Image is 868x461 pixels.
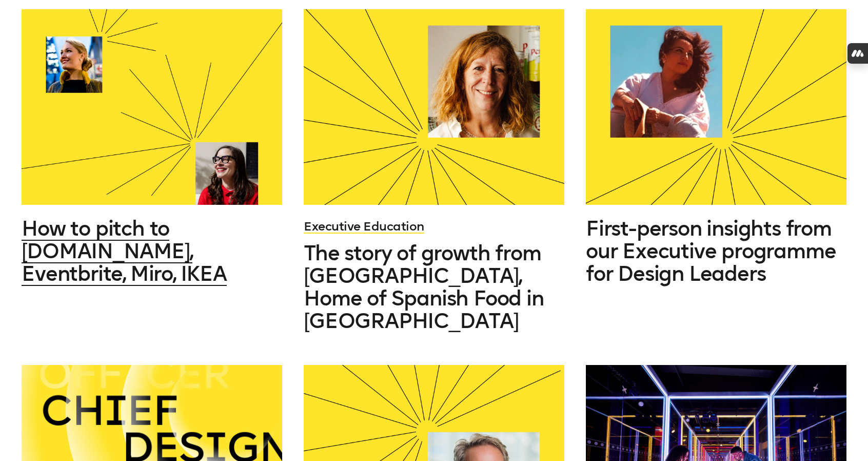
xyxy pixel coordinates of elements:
[22,216,227,286] span: How to pitch to [DOMAIN_NAME], Eventbrite, Miro, IKEA
[304,241,543,333] span: The story of growth from [GEOGRAPHIC_DATA], Home of Spanish Food in [GEOGRAPHIC_DATA]
[586,216,836,286] span: First-person insights from our Executive programme for Design Leaders
[586,217,846,285] a: First-person insights from our Executive programme for Design Leaders
[22,217,282,285] a: How to pitch to [DOMAIN_NAME], Eventbrite, Miro, IKEA
[304,242,564,332] a: The story of growth from [GEOGRAPHIC_DATA], Home of Spanish Food in [GEOGRAPHIC_DATA]
[304,219,424,234] a: Executive Education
